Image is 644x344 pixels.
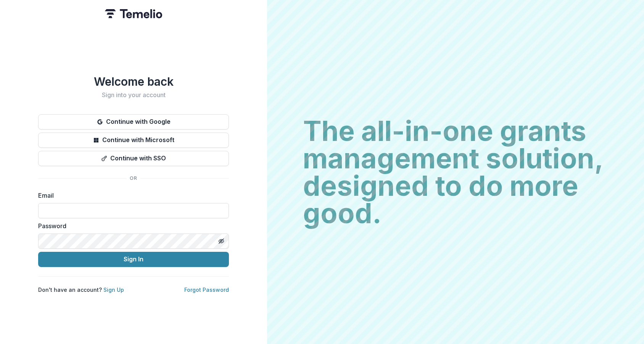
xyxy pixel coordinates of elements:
[38,151,229,166] button: Continue with SSO
[38,133,229,148] button: Continue with Microsoft
[38,114,229,130] button: Continue with Google
[103,286,124,293] a: Sign Up
[38,191,224,200] label: Email
[184,286,229,293] a: Forgot Password
[38,286,124,294] p: Don't have an account?
[38,75,229,88] h1: Welcome back
[215,235,227,247] button: Toggle password visibility
[38,221,224,230] label: Password
[38,252,229,267] button: Sign In
[38,91,229,99] h2: Sign into your account
[105,9,162,18] img: Temelio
